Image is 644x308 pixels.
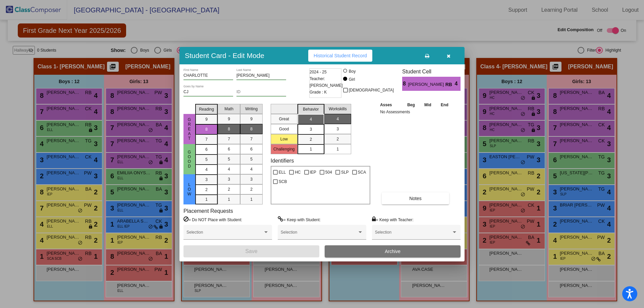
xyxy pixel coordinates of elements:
span: 1 [336,146,339,152]
label: = Do NOT Place with Student: [183,216,242,223]
label: = Keep with Teacher: [372,216,414,223]
span: 2 [310,136,312,142]
span: 504 [325,168,332,176]
span: 3 [310,126,312,132]
button: Archive [325,245,461,257]
span: IEP [310,168,316,176]
span: 7 [228,136,230,142]
span: 8 [205,126,208,132]
h3: Student Cell [402,68,461,75]
span: 3 [205,177,208,183]
th: Mid [420,101,436,109]
span: 5 [228,156,230,162]
span: 4 [205,167,208,173]
span: 4 [250,166,253,172]
span: Behavior [303,106,319,112]
span: 3 [250,176,253,182]
span: 8 [402,80,408,88]
span: 9 [228,116,230,122]
div: Girl [348,76,355,82]
span: 5 [205,157,208,163]
span: 1 [228,196,230,202]
span: 4 [228,166,230,172]
button: Historical Student Record [308,50,372,62]
span: Good [186,150,193,169]
span: 4 [336,116,339,122]
th: Asses [378,101,402,109]
label: Placement Requests [183,208,233,214]
span: 6 [228,146,230,152]
td: No Assessments [378,109,453,115]
span: RB [445,81,455,88]
span: 1 [205,196,208,202]
span: HC [295,168,301,176]
span: 1 [250,196,253,202]
span: 5 [250,156,253,162]
span: Teacher: [PERSON_NAME] [310,75,343,89]
button: Save [183,245,319,257]
span: Grade : K [310,89,327,96]
span: SCA [358,168,366,176]
button: Notes [382,192,449,204]
span: 4 [455,80,461,88]
th: End [436,101,453,109]
span: 3 [228,176,230,182]
span: 9 [250,116,253,122]
span: Math [224,106,233,112]
label: Identifiers [271,158,294,164]
span: 2 [205,187,208,193]
div: Boy [348,68,356,74]
span: [PERSON_NAME] [408,81,445,88]
input: goes by name [183,90,233,95]
span: 8 [228,126,230,132]
span: SCB [279,178,287,186]
span: 3 [336,126,339,132]
span: 8 [250,126,253,132]
span: ELL [279,168,286,176]
span: Save [245,248,257,254]
span: 6 [250,146,253,152]
span: 4 [310,116,312,122]
span: SLP [341,168,349,176]
span: Writing [245,106,258,112]
span: 2 [250,186,253,192]
span: 2 [336,136,339,142]
span: Low [186,182,193,196]
th: Beg [402,101,420,109]
span: Archive [385,249,400,254]
span: 7 [205,136,208,142]
span: [DEMOGRAPHIC_DATA] [349,86,394,94]
span: 7 [250,136,253,142]
span: 9 [205,116,208,122]
label: = Keep with Student: [278,216,321,223]
span: 2 [228,186,230,192]
span: Notes [409,196,422,201]
span: 1 [310,146,312,152]
span: 2024 - 25 [310,69,327,75]
span: Historical Student Record [314,53,367,58]
span: Great [186,117,193,141]
h3: Student Card - Edit Mode [185,51,264,60]
span: Reading [199,106,214,112]
span: 6 [205,146,208,152]
span: Workskills [329,106,347,112]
